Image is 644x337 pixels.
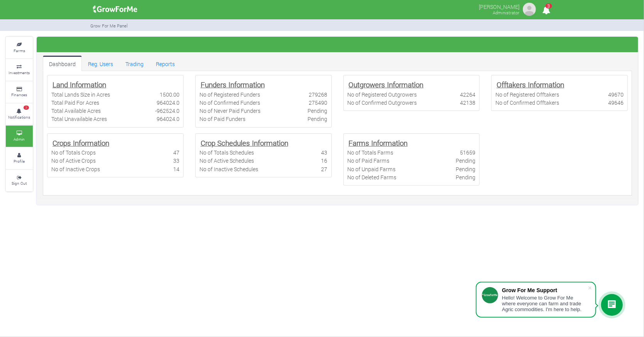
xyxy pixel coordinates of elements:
[12,180,27,186] small: Sign Out
[539,7,554,15] a: 3
[201,80,265,89] b: Funders Information
[52,138,109,148] b: Crops Information
[199,157,254,165] div: No of Active Schedules
[460,99,475,107] div: 42138
[51,90,110,99] div: Total Lands Size in Acres
[199,115,245,123] div: No of Paid Funders
[8,114,30,120] small: Notifications
[321,157,328,165] div: 16
[51,107,101,115] div: Total Available Acres
[348,173,397,181] div: No of Deleted Farms
[348,157,390,165] div: No of Paid Farms
[199,148,254,157] div: No of Totals Schedules
[14,48,25,53] small: Farms
[321,165,328,173] div: 27
[522,2,537,17] img: growforme image
[497,80,564,89] b: Offtakers Information
[546,3,552,9] span: 3
[157,99,179,107] div: 964024.0
[309,99,328,107] div: 275490
[460,148,475,157] div: 51659
[51,165,100,173] div: No of Inactive Crops
[173,148,179,157] div: 47
[502,287,588,293] div: Grow For Me Support
[51,115,107,123] div: Total Unavailable Acres
[348,90,417,99] div: No of Registered Outgrowers
[173,165,179,173] div: 14
[321,148,328,157] div: 43
[308,115,328,123] div: Pending
[456,157,475,165] div: Pending
[456,173,475,181] div: Pending
[479,2,520,11] p: [PERSON_NAME]
[539,2,554,19] i: Notifications
[349,138,408,148] b: Farms Information
[24,106,29,110] span: 3
[6,59,33,80] a: Investments
[82,56,119,71] a: Reg. Users
[199,107,260,115] div: No of Never Paid Funders
[119,56,150,71] a: Trading
[348,165,396,173] div: No of Unpaid Farms
[6,37,33,58] a: Farms
[6,148,33,169] a: Profile
[348,99,417,107] div: No of Confirmed Outgrowers
[43,56,82,71] a: Dashboard
[199,90,260,99] div: No of Registered Funders
[90,2,140,17] img: growforme image
[502,295,588,312] div: Hello! Welcome to Grow For Me where everyone can farm and trade Agric commodities. I'm here to help.
[6,104,33,125] a: 3 Notifications
[157,115,179,123] div: 964024.0
[51,99,99,107] div: Total Paid For Acres
[493,10,520,15] small: Administrator
[456,165,475,173] div: Pending
[6,82,33,103] a: Finances
[52,80,106,89] b: Land Information
[495,90,559,99] div: No of Registered Offtakers
[608,99,624,107] div: 49646
[155,107,179,115] div: -962524.0
[51,157,96,165] div: No of Active Crops
[6,126,33,147] a: Admin
[349,80,424,89] b: Outgrowers Information
[91,23,128,29] small: Grow For Me Panel
[14,158,25,164] small: Profile
[608,90,624,99] div: 49670
[6,170,33,191] a: Sign Out
[199,165,258,173] div: No of Inactive Schedules
[460,90,475,99] div: 42264
[150,56,181,71] a: Reports
[9,70,30,75] small: Investments
[309,90,328,99] div: 279268
[348,148,394,157] div: No of Totals Farms
[14,136,25,142] small: Admin
[51,148,96,157] div: No of Totals Crops
[199,99,260,107] div: No of Confirmed Funders
[201,138,288,148] b: Crop Schedules Information
[308,107,328,115] div: Pending
[12,92,27,97] small: Finances
[495,99,559,107] div: No of Confirmed Offtakers
[173,157,179,165] div: 33
[160,90,179,99] div: 1500.00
